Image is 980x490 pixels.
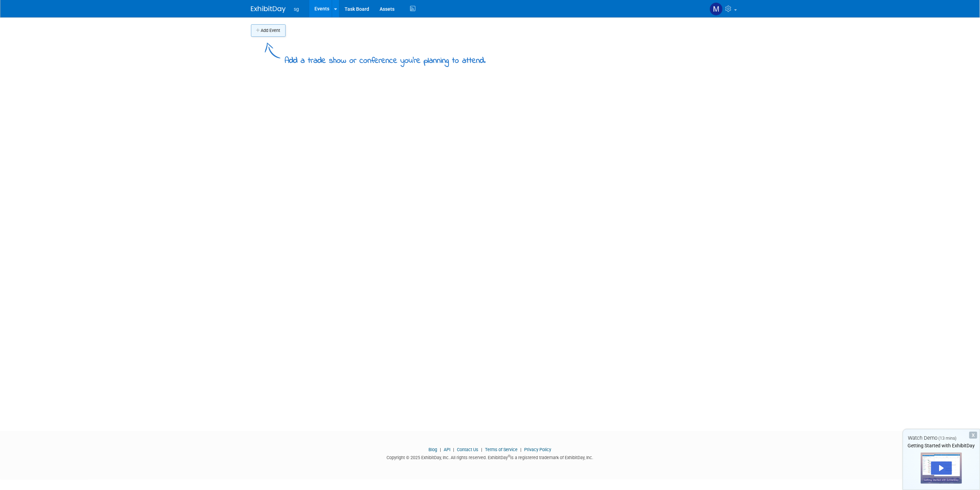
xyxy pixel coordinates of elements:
div: Add a trade show or conference you're planning to attend. [285,50,486,67]
div: Dismiss [969,432,977,439]
img: Mike Slavik [710,2,723,16]
span: (13 mins) [938,436,956,441]
div: Watch Demo [903,434,980,442]
span: | [452,447,456,452]
span: | [480,447,484,452]
a: Contact Us [457,447,479,452]
div: Play [931,462,952,475]
span: sg [294,6,299,12]
a: Privacy Policy [524,447,552,452]
span: | [439,447,443,452]
button: Add Event [251,24,286,37]
div: Getting Started with ExhibitDay [903,442,980,449]
a: Blog [429,447,437,452]
sup: ® [508,454,511,458]
img: ExhibitDay [251,6,286,13]
span: | [519,447,523,452]
a: API [444,447,451,452]
a: Terms of Service [485,447,518,452]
